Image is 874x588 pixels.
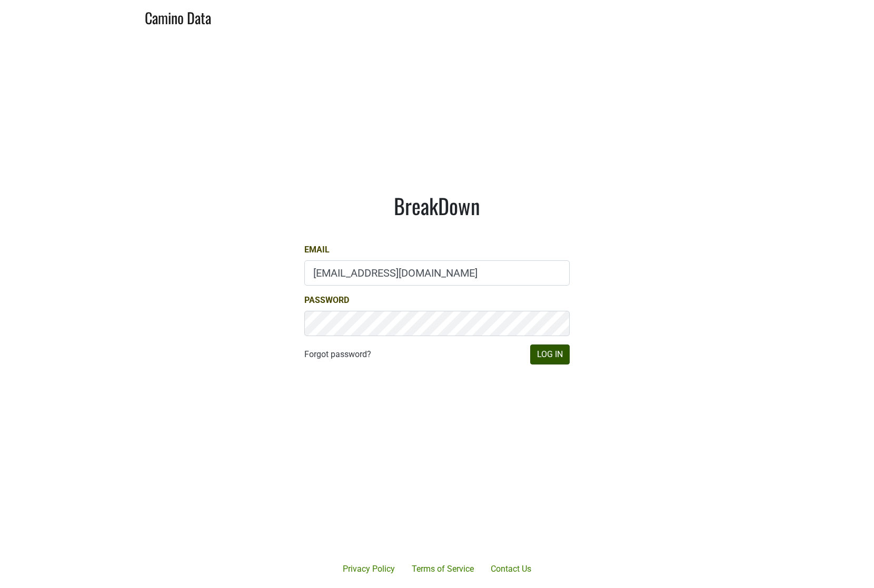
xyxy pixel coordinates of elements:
[530,344,570,364] button: Log In
[334,559,403,580] a: Privacy Policy
[304,244,330,256] label: Email
[304,193,570,218] h1: BreakDown
[304,348,371,361] a: Forgot password?
[145,4,211,29] a: Camino Data
[304,294,349,307] label: Password
[403,559,482,580] a: Terms of Service
[482,559,540,580] a: Contact Us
